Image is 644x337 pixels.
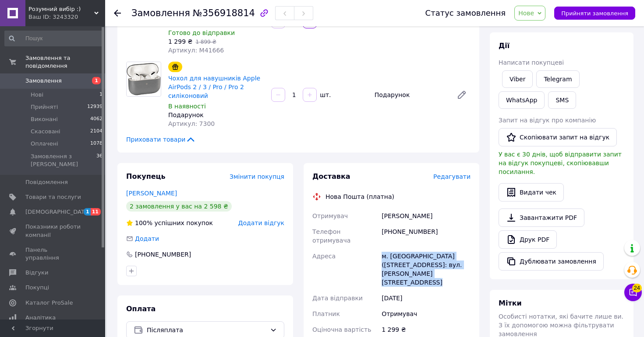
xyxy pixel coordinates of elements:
div: м. [GEOGRAPHIC_DATA] ([STREET_ADDRESS]: вул. [PERSON_NAME][STREET_ADDRESS] [380,248,472,290]
span: Замовлення та повідомлення [25,54,105,70]
span: 1078 [90,140,103,148]
div: 2 замовлення у вас на 2 598 ₴ [126,201,232,212]
span: Покупці [25,284,49,292]
span: 100% [135,219,152,226]
span: Післяплата [147,325,266,335]
span: Прийняти замовлення [561,10,628,17]
span: Оплата [126,305,156,313]
span: Запит на відгук про компанію [499,117,596,124]
span: Платник [312,310,340,317]
span: 12939 [87,103,103,111]
div: Подарунок [371,89,449,101]
span: Артикул: 7300 [168,120,215,127]
a: Завантажити PDF [499,208,584,227]
button: Дублювати замовлення [499,252,604,271]
span: Нові [31,91,43,99]
span: Отримувач [312,212,348,219]
span: Написати покупцеві [499,59,564,66]
span: 1 899 ₴ [195,39,216,45]
input: Пошук [4,31,103,46]
a: Telegram [536,70,579,88]
span: Оплачені [31,140,58,148]
div: Ваш ID: 3243320 [28,13,105,21]
div: [PHONE_NUMBER] [134,250,192,259]
span: 36 [96,153,103,168]
span: №356918814 [193,8,255,18]
span: Замовлення з [PERSON_NAME] [31,153,96,168]
button: Прийняти замовлення [554,7,635,20]
a: Редагувати [453,86,471,104]
span: Артикул: М41666 [168,47,224,54]
span: Нове [518,10,534,17]
span: Товари та послуги [25,193,81,201]
div: [PERSON_NAME] [380,208,472,224]
span: 1 299 ₴ [168,38,192,45]
span: Доставка [312,172,350,181]
div: Отримувач [380,306,472,322]
span: Відгуки [25,269,48,277]
a: Чохол для навушників Apple AirPods 2 / 3 / Pro / Pro 2 силіконовий [168,75,260,99]
span: [DEMOGRAPHIC_DATA] [25,208,90,216]
span: Змінити покупця [230,173,284,180]
span: 24 [632,284,642,292]
div: Повернутися назад [114,9,121,17]
span: Виконані [31,115,58,123]
span: Повідомлення [25,178,68,186]
span: Додати [135,235,159,242]
div: Статус замовлення [425,9,506,17]
span: Готово до відправки [168,29,235,36]
span: Додати відгук [238,219,284,226]
span: Аналітика [25,314,56,322]
span: Скасовані [31,128,60,135]
span: 1 [92,77,101,84]
div: успішних покупок [126,219,213,227]
div: Нова Пошта (платна) [323,192,396,201]
span: Телефон отримувача [312,228,350,244]
span: Прийняті [31,103,58,111]
span: Редагувати [433,173,471,180]
span: Каталог ProSale [25,299,73,307]
button: SMS [548,91,576,109]
span: Адреса [312,253,336,260]
span: Розумний вибір :) [28,5,94,13]
span: 1 [99,91,103,99]
div: [PHONE_NUMBER] [380,224,472,248]
span: Показники роботи компанії [25,223,81,239]
span: Дії [499,42,510,50]
span: Дата відправки [312,295,363,302]
img: Чохол для навушників Apple AirPods 2 / 3 / Pro / Pro 2 силіконовий [127,62,161,96]
button: Видати чек [499,183,564,202]
span: Мітки [499,299,522,307]
span: 11 [91,208,101,215]
span: Оціночна вартість [312,326,371,333]
span: Панель управління [25,246,81,262]
span: Приховати товари [126,135,196,144]
a: [PERSON_NAME] [126,190,177,197]
span: У вас є 30 днів, щоб відправити запит на відгук покупцеві, скопіювавши посилання. [499,151,622,175]
span: В наявності [168,103,206,110]
span: Замовлення [25,77,62,85]
a: WhatsApp [499,91,545,109]
span: Замовлення [131,8,190,18]
a: Viber [502,70,533,88]
a: Друк PDF [499,230,557,249]
span: 1 [84,208,91,215]
span: 4062 [90,115,103,123]
button: Чат з покупцем24 [624,284,642,301]
div: [DATE] [380,290,472,306]
span: Покупець [126,172,166,181]
span: 2104 [90,128,103,135]
div: Подарунок [168,111,264,119]
div: шт. [318,90,332,99]
button: Скопіювати запит на відгук [499,128,617,146]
